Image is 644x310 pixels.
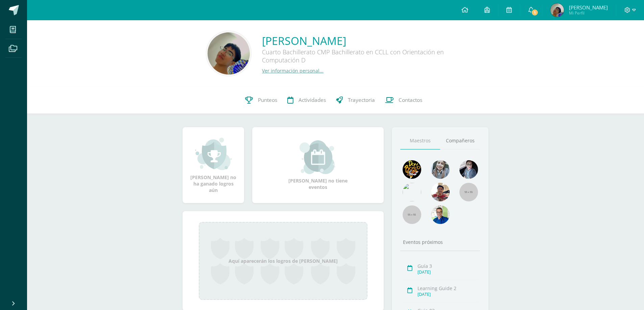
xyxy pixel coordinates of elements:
span: Trayectoria [348,96,375,104]
div: [DATE] [418,269,478,275]
img: 45bd7986b8947ad7e5894cbc9b781108.png [431,160,450,179]
img: bde537743044e3db328fedca304d5a86.png [208,32,250,75]
a: Compañeros [440,132,480,149]
span: 1 [531,9,539,16]
a: Contactos [380,87,427,114]
img: 55x55 [459,183,478,201]
div: Aquí aparecerán los logros de [PERSON_NAME] [199,222,367,300]
img: 11152eb22ca3048aebc25a5ecf6973a7.png [431,183,450,201]
div: Guía 3 [418,263,478,269]
span: Mi Perfil [569,10,608,16]
a: Ver información personal... [262,67,324,74]
div: Cuarto Bachillerato CMP Bachillerato en CCLL con Orientación en Computación D [262,48,465,67]
img: 29fc2a48271e3f3676cb2cb292ff2552.png [403,160,421,179]
span: Actividades [299,96,326,104]
a: Trayectoria [331,87,380,114]
img: f1a3052204b4492c728547db7dcada37.png [550,3,564,17]
img: achievement_small.png [195,137,232,171]
div: Eventos próximos [400,239,480,245]
div: Learning Guide 2 [418,285,478,291]
span: [PERSON_NAME] [569,4,608,11]
div: [PERSON_NAME] no tiene eventos [284,140,352,190]
div: [DATE] [418,291,478,297]
img: 10741f48bcca31577cbcd80b61dad2f3.png [431,205,450,224]
a: [PERSON_NAME] [262,33,465,48]
a: Maestros [400,132,440,149]
a: Punteos [240,87,282,114]
div: [PERSON_NAME] no ha ganado logros aún [189,137,237,193]
span: Punteos [258,96,277,104]
a: Actividades [282,87,331,114]
img: b8baad08a0802a54ee139394226d2cf3.png [459,160,478,179]
img: event_small.png [300,140,336,174]
img: 55x55 [403,205,421,224]
img: c25c8a4a46aeab7e345bf0f34826bacf.png [403,183,421,201]
span: Contactos [399,96,422,104]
